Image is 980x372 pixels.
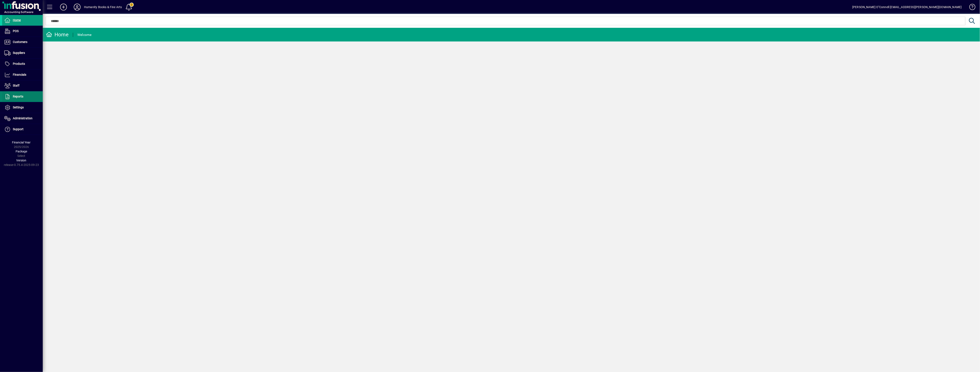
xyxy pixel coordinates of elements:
button: Profile [70,3,84,11]
a: Reports [2,91,43,102]
div: [PERSON_NAME] O''Connell [EMAIL_ADDRESS][PERSON_NAME][DOMAIN_NAME] [852,4,962,10]
a: Customers [2,37,43,47]
span: POS [13,29,19,33]
span: Financial Year [12,141,31,144]
span: Suppliers [13,51,25,55]
span: Reports [13,95,23,98]
a: Support [2,124,43,135]
span: Financials [13,73,26,76]
div: Home [46,31,69,38]
span: Staff [13,84,19,87]
span: Settings [13,106,24,109]
a: POS [2,26,43,37]
span: Support [13,127,24,131]
a: Settings [2,102,43,113]
a: Staff [2,80,43,91]
a: Products [2,59,43,69]
div: Welcome [77,31,92,38]
span: Customers [13,40,27,44]
span: Package [16,150,27,153]
div: Humanity Books & Fine Arts [84,4,122,10]
a: Administration [2,113,43,124]
a: Suppliers [2,48,43,58]
button: Add [57,3,70,11]
span: Products [13,62,25,65]
span: Home [13,18,21,22]
a: Financials [2,69,43,80]
a: Knowledge Base [966,1,975,15]
span: Administration [13,117,32,120]
span: Version [16,159,26,162]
